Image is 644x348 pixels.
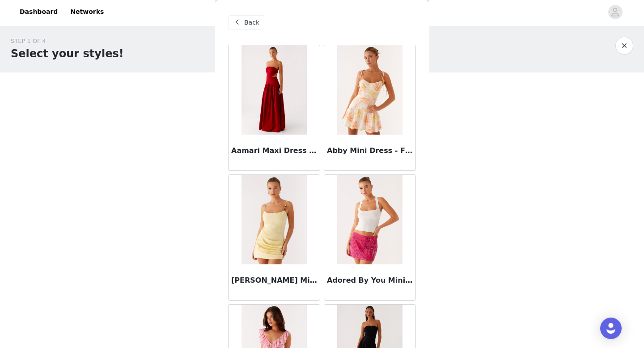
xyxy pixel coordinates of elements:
img: Adored By You Mini Skirt - Fuchsia [337,175,402,264]
span: Back [244,18,259,27]
a: Networks [65,2,109,22]
div: Open Intercom Messenger [600,318,622,339]
img: Abby Mini Dress - Floral Print [337,45,402,135]
h3: Aamari Maxi Dress - Red [231,145,317,156]
div: STEP 1 OF 4 [11,37,124,46]
h3: Adored By You Mini Skirt - Fuchsia [327,275,413,286]
a: Dashboard [14,2,63,22]
img: Adella Mini Dress - Yellow [241,175,306,264]
h3: [PERSON_NAME] Mini Dress - Yellow [231,275,317,286]
h3: Abby Mini Dress - Floral Print [327,145,413,156]
h1: Select your styles! [11,46,124,62]
img: Aamari Maxi Dress - Red [241,45,306,135]
div: avatar [611,5,619,19]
